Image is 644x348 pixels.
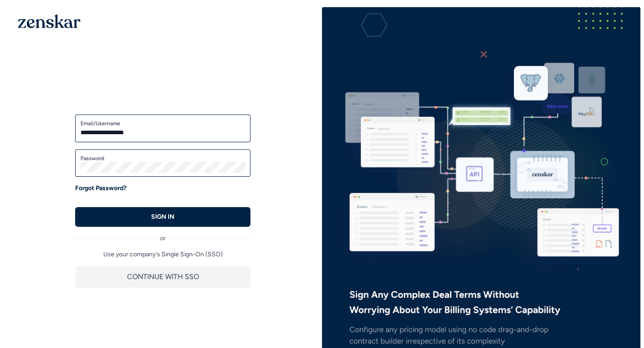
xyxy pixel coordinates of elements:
[75,184,127,193] a: Forgot Password?
[75,250,250,259] p: Use your company's Single Sign-On (SSO)
[75,266,250,288] button: CONTINUE WITH SSO
[80,155,245,162] label: Password
[80,120,245,127] label: Email/Username
[18,14,80,28] img: 1OGAJ2xQqyY4LXKgY66KYq0eOWRCkrZdAb3gUhuVAqdWPZE9SRJmCz+oDMSn4zDLXe31Ii730ItAGKgCKgCCgCikA4Av8PJUP...
[75,227,250,243] div: or
[151,212,174,221] p: SIGN IN
[75,207,250,227] button: SIGN IN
